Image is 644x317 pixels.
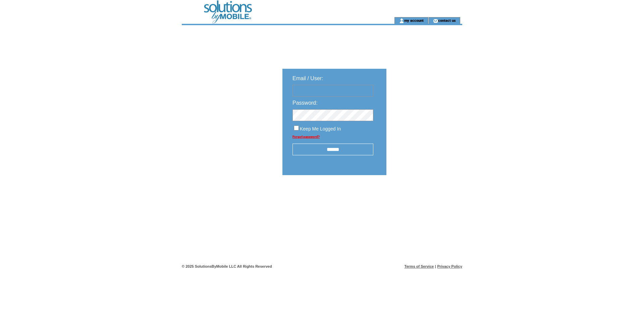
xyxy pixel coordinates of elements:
[435,264,436,268] span: |
[300,126,341,131] span: Keep Me Logged In
[406,192,439,200] img: transparent.png
[399,18,404,23] img: account_icon.gif
[437,264,462,268] a: Privacy Policy
[292,100,318,106] span: Password:
[438,18,456,22] a: contact us
[433,18,438,23] img: contact_us_icon.gif
[292,75,323,81] span: Email / User:
[405,264,434,268] a: Terms of Service
[292,135,320,139] a: Forgot password?
[404,18,424,22] a: my account
[182,264,272,268] span: © 2025 SolutionsByMobile LLC All Rights Reserved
